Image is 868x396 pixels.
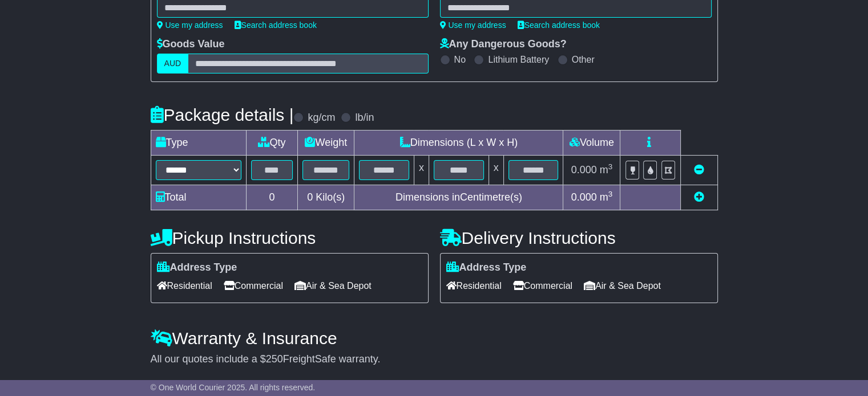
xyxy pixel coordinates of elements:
td: Qty [246,130,298,156]
sup: 3 [608,190,613,198]
a: Add new item [694,191,704,203]
h4: Pickup Instructions [151,228,429,247]
label: kg/cm [308,112,335,124]
sup: 3 [608,162,613,171]
td: Type [151,130,246,156]
label: Lithium Battery [488,54,549,65]
a: Use my address [157,21,223,30]
td: Kilo(s) [298,185,354,210]
span: 0.000 [571,191,597,203]
span: Commercial [513,277,572,295]
span: m [600,191,613,203]
span: 250 [266,353,283,365]
a: Use my address [440,21,506,30]
span: Residential [446,277,502,295]
span: Commercial [224,277,283,295]
span: m [600,164,613,175]
label: lb/in [355,112,374,124]
span: 0.000 [571,164,597,175]
h4: Delivery Instructions [440,228,718,247]
td: Weight [298,130,354,156]
h4: Package details | [151,105,294,124]
td: Dimensions (L x W x H) [354,130,563,156]
div: All our quotes include a $ FreightSafe warranty. [151,353,718,366]
td: Dimensions in Centimetre(s) [354,185,563,210]
span: Air & Sea Depot [584,277,661,295]
td: Volume [563,130,620,156]
label: Address Type [157,262,237,274]
a: Search address book [518,21,600,30]
span: Residential [157,277,212,295]
a: Remove this item [694,164,704,175]
span: © One World Courier 2025. All rights reserved. [151,383,316,392]
td: x [488,156,503,185]
h4: Warranty & Insurance [151,329,718,348]
td: Total [151,185,246,210]
a: Search address book [235,21,317,30]
td: x [414,156,429,185]
span: 0 [307,191,313,203]
label: Address Type [446,262,527,274]
label: Other [572,54,595,65]
label: Any Dangerous Goods? [440,38,567,51]
label: No [454,54,466,65]
label: Goods Value [157,38,225,51]
span: Air & Sea Depot [294,277,372,295]
label: AUD [157,54,189,74]
td: 0 [246,185,298,210]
